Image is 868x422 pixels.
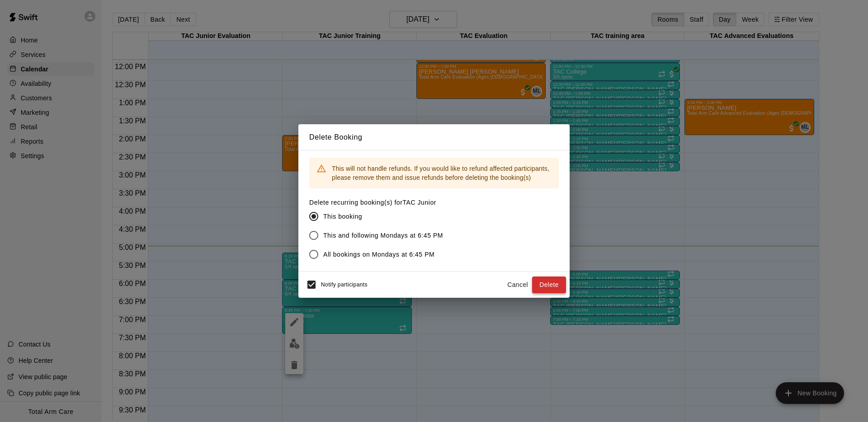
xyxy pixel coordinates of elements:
[321,282,368,288] span: Notify participants
[298,124,570,150] h2: Delete Booking
[532,277,566,293] button: Delete
[332,160,552,186] div: This will not handle refunds. If you would like to refund affected participants, please remove th...
[323,212,362,221] span: This booking
[309,198,450,207] label: Delete recurring booking(s) for TAC Junior
[503,277,532,293] button: Cancel
[323,231,443,240] span: This and following Mondays at 6:45 PM
[323,250,434,259] span: All bookings on Mondays at 6:45 PM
